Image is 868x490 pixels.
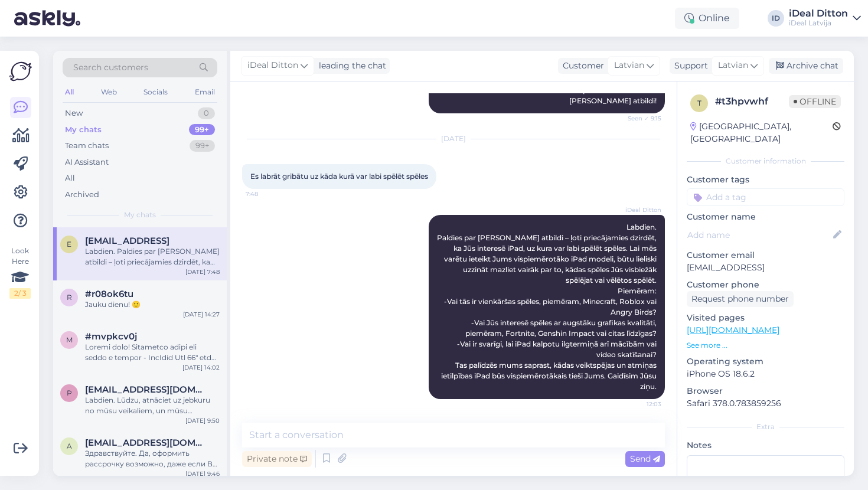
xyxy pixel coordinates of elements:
span: iDeal Ditton [617,205,661,214]
p: Browser [687,385,844,397]
img: Askly Logo [9,60,32,83]
div: Loremi dolo! Sitametco adipi eli seddo e tempor - IncIdid Utl 66" etd 06" ma aliq Enima M1 Veni q... [85,342,220,363]
div: Здравствуйте. Да, оформить рассрочку возможно, даже если Вы иностранный студент, при наличии офиц... [85,448,220,469]
span: 7:48 [246,190,290,198]
div: 99+ [190,140,215,152]
p: iPhone OS 18.6.2 [687,368,844,380]
p: Customer tags [687,174,844,186]
span: Es labrāt gribātu uz kāda kurā var labi spēlēt spēles [250,172,428,181]
div: Customer information [687,156,844,166]
span: 12:03 [617,400,661,409]
div: leading the chat [314,60,386,72]
input: Add name [687,228,831,241]
span: m [66,335,73,344]
p: Operating system [687,355,844,368]
span: elza.vitolina@icloud.cim [85,236,169,246]
div: AI Assistant [65,156,109,168]
p: [EMAIL_ADDRESS] [687,262,844,274]
div: Labdien. Paldies par [PERSON_NAME] atbildi – ļoti priecājamies dzirdēt, ka Jūs interesē iPad, uz ... [85,246,220,267]
div: Request phone number [687,291,794,307]
div: Support [670,60,708,72]
span: iDeal Ditton [247,59,298,72]
span: #mvpkcv0j [85,331,137,342]
p: Customer email [687,249,844,262]
div: [DATE] 7:48 [185,267,220,276]
span: e [67,240,71,249]
div: [GEOGRAPHIC_DATA], [GEOGRAPHIC_DATA] [690,120,833,145]
p: Customer name [687,211,844,223]
p: Notes [687,439,844,452]
div: [DATE] 14:02 [182,363,220,372]
div: # t3hpvwhf [715,94,789,109]
input: Add a tag [687,188,844,206]
div: Archived [65,189,99,201]
span: Send [630,453,660,464]
a: [URL][DOMAIN_NAME] [687,325,779,335]
div: New [65,107,83,119]
span: Search customers [73,61,148,74]
span: Seen ✓ 9:15 [617,114,661,123]
div: Archive chat [769,58,843,74]
span: p [67,388,72,397]
span: Latvian [614,59,644,72]
div: 0 [198,107,215,119]
p: Visited pages [687,312,844,324]
div: Customer [558,60,604,72]
span: Offline [789,95,841,108]
span: My chats [124,210,156,220]
div: Extra [687,422,844,432]
div: All [65,172,75,184]
p: Customer phone [687,279,844,291]
div: Socials [141,84,170,100]
div: iDeal Ditton [789,9,848,18]
div: Team chats [65,140,109,152]
div: iDeal Latvija [789,18,848,28]
a: iDeal DittoniDeal Latvija [789,9,861,28]
div: Jauku dienu! 🙂 [85,299,220,310]
span: Latvian [718,59,748,72]
p: Safari 378.0.783859256 [687,397,844,410]
div: [DATE] [242,133,665,144]
div: All [63,84,76,100]
div: Online [675,8,739,29]
p: See more ... [687,340,844,351]
div: Labdien. Lūdzu, atnāciet uz jebkuru no mūsu veikaliem, un mūsu darbinieki ar prieku palīdzēs Jums... [85,395,220,416]
div: [DATE] 9:46 [185,469,220,478]
div: Private note [242,451,312,467]
div: Look Here [9,246,31,299]
div: Web [99,84,119,100]
div: 99+ [189,124,215,136]
span: t [697,99,701,107]
div: My chats [65,124,102,136]
div: ID [768,10,784,27]
div: Email [192,84,217,100]
div: [DATE] 14:27 [183,310,220,319]
span: #r08ok6tu [85,289,133,299]
div: [DATE] 9:50 [185,416,220,425]
span: a [67,442,72,450]
span: avazbekxojamatov7@gmail.com [85,437,208,448]
span: r [67,293,72,302]
span: patricija.strazdina@gmail.com [85,384,208,395]
div: 2 / 3 [9,288,31,299]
